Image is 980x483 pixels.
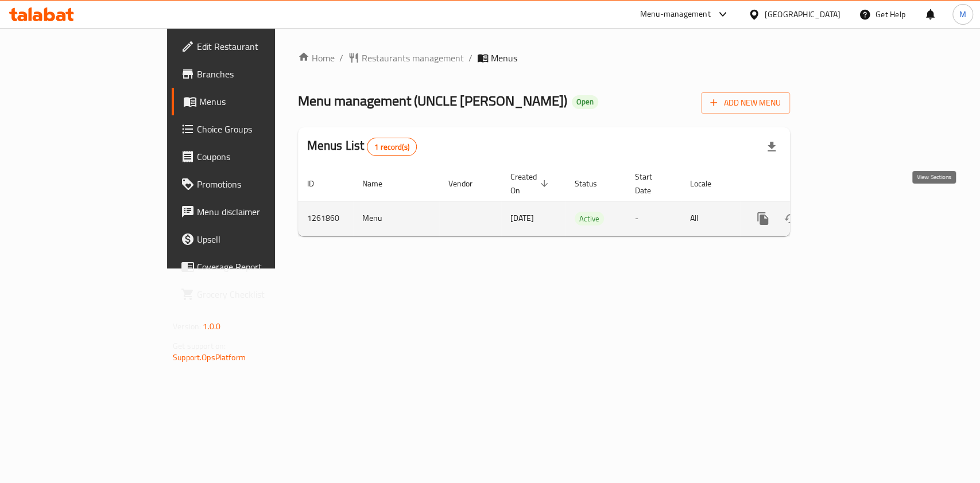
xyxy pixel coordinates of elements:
a: Menus [172,88,331,115]
span: [DATE] [510,211,534,225]
span: Grocery Checklist [197,287,321,301]
div: Export file [758,133,785,161]
span: Branches [197,67,321,81]
a: Branches [172,60,331,88]
span: Menu management ( UNCLE [PERSON_NAME] ) [298,88,567,114]
span: M [959,8,966,21]
td: All [681,201,740,236]
li: / [339,51,343,65]
span: Active [575,212,604,225]
a: Restaurants management [348,51,464,65]
td: Menu [353,201,439,236]
span: Coupons [197,150,321,163]
th: Actions [740,166,869,201]
div: Open [572,95,598,109]
h2: Menus List [307,137,417,156]
div: [GEOGRAPHIC_DATA] [765,8,840,21]
a: Edit Restaurant [172,33,331,60]
a: Grocery Checklist [172,281,331,308]
span: Get support on: [173,338,226,353]
span: Add New Menu [710,96,781,110]
span: Menu disclaimer [197,205,321,219]
div: Active [575,212,604,225]
a: Upsell [172,225,331,253]
span: Promotions [197,177,321,191]
div: Menu-management [640,7,711,21]
span: Created On [510,170,552,197]
a: Choice Groups [172,115,331,143]
table: enhanced table [298,166,869,236]
span: Vendor [448,177,487,190]
li: / [468,51,472,65]
span: Edit Restaurant [197,40,321,53]
span: Version: [173,319,201,334]
span: Upsell [197,232,321,246]
span: Name [362,177,397,190]
a: Coverage Report [172,253,331,281]
span: Coverage Report [197,260,321,274]
span: Restaurants management [362,51,464,65]
span: ID [307,177,329,190]
span: Status [575,177,612,190]
a: Coupons [172,143,331,170]
button: more [749,205,777,232]
span: Start Date [635,170,667,197]
button: Add New Menu [701,92,790,114]
span: Menus [491,51,517,65]
span: 1.0.0 [203,319,220,334]
span: Menus [199,95,321,108]
a: Promotions [172,170,331,198]
span: 1 record(s) [367,142,416,153]
td: - [626,201,681,236]
a: Support.OpsPlatform [173,350,246,365]
span: Choice Groups [197,122,321,136]
a: Menu disclaimer [172,198,331,225]
span: Locale [690,177,726,190]
span: Open [572,97,598,107]
nav: breadcrumb [298,51,790,65]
